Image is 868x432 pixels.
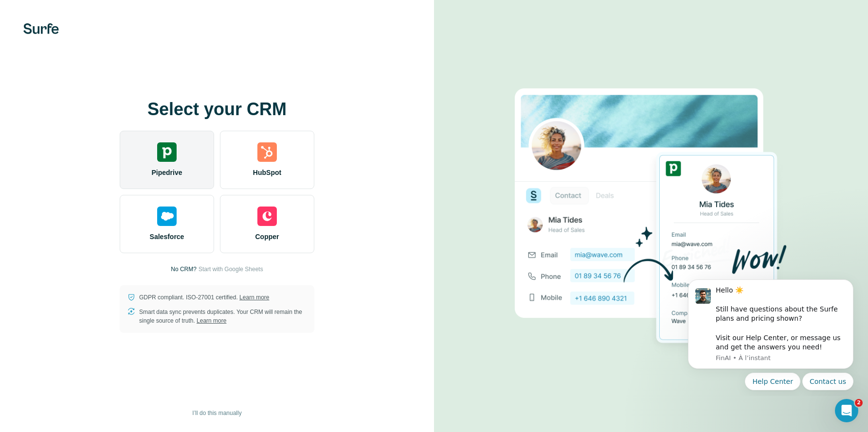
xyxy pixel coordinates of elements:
span: 2 [855,399,863,407]
h1: Select your CRM [120,100,314,119]
span: HubSpot [253,168,281,177]
p: Smart data sync prevents duplicates. Your CRM will remain the single source of truth. [139,308,307,325]
button: I’ll do this manually [185,406,248,420]
img: Surfe's logo [23,23,59,34]
iframe: Intercom live chat [835,399,858,422]
span: I’ll do this manually [192,409,241,417]
iframe: Intercom notifications message [673,271,868,396]
a: Learn more [197,317,226,324]
img: hubspot's logo [257,142,277,162]
span: Salesforce [150,232,184,242]
span: Copper [255,232,279,242]
p: No CRM? [171,265,197,274]
img: copper's logo [257,207,277,226]
span: Pipedrive [151,168,182,177]
a: Learn more [239,294,269,301]
button: Start with Google Sheets [199,265,263,274]
img: salesforce's logo [157,207,177,226]
img: PIPEDRIVE image [515,72,787,361]
img: pipedrive's logo [157,142,177,162]
p: GDPR compliant. ISO-27001 certified. [139,293,269,302]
